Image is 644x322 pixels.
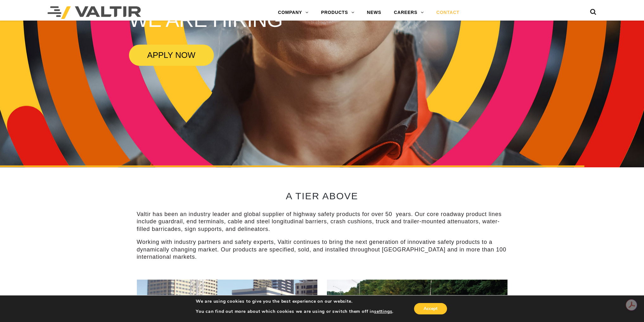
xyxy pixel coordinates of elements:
a: PRODUCTS [315,6,360,19]
a: NEWS [360,6,387,19]
button: Accept [414,303,447,314]
p: We are using cookies to give you the best experience on our website. [196,299,393,304]
a: CONTACT [430,6,466,19]
p: Working with industry partners and safety experts, Valtir continues to bring the next generation ... [137,238,507,261]
img: Valtir [48,6,141,19]
a: APPLY NOW [129,45,214,66]
p: You can find out more about which cookies we are using or switch them off in . [196,309,393,314]
rs-layer: WE ARE HIRING [129,9,283,31]
p: Valtir has been an industry leader and global supplier of highway safety products for over 50 yea... [137,211,507,233]
a: CAREERS [387,6,430,19]
button: settings [374,309,392,314]
h2: A TIER ABOVE [137,191,507,201]
a: COMPANY [272,6,315,19]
